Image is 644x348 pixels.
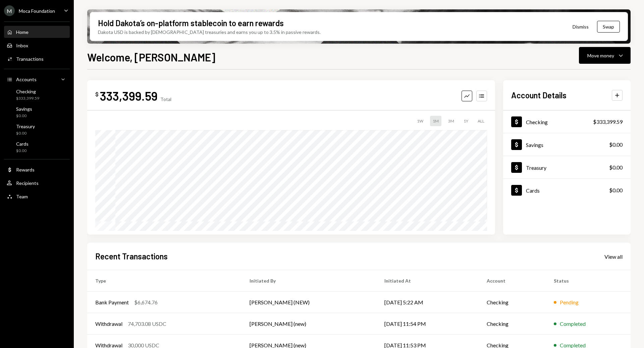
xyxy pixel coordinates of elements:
[526,187,540,194] div: Cards
[609,163,623,171] div: $0.00
[503,179,631,201] a: Cards$0.00
[4,87,70,103] a: Checking$333,399.59
[604,253,623,260] a: View all
[4,177,70,189] a: Recipients
[16,77,37,82] div: Accounts
[475,116,487,126] div: ALL
[4,73,70,85] a: Accounts
[609,186,623,194] div: $0.00
[16,96,39,101] div: $333,399.59
[526,142,543,148] div: Savings
[511,90,567,101] h2: Account Details
[16,167,35,172] div: Rewards
[100,88,158,103] div: 333,399.59
[16,29,29,35] div: Home
[587,52,614,59] div: Move money
[604,253,623,260] div: View all
[503,110,631,133] a: Checking$333,399.59
[4,163,70,176] a: Rewards
[16,89,39,94] div: Checking
[16,141,29,147] div: Cards
[609,141,623,149] div: $0.00
[560,320,586,328] div: Completed
[4,104,70,120] a: Savings$0.00
[16,113,32,119] div: $0.00
[4,5,15,16] div: M
[579,47,631,64] button: Move money
[376,313,479,335] td: [DATE] 11:54 PM
[95,320,122,328] div: Withdrawal
[98,29,321,36] div: Dakota USD is backed by [DEMOGRAPHIC_DATA] treasuries and earns you up to 3.5% in passive rewards.
[414,116,426,126] div: 1W
[593,118,623,126] div: $333,399.59
[503,156,631,179] a: Treasury$0.00
[4,53,70,65] a: Transactions
[16,56,44,62] div: Transactions
[430,116,441,126] div: 1M
[95,251,168,262] h2: Recent Transactions
[241,292,376,313] td: [PERSON_NAME] (NEW)
[376,270,479,292] th: Initiated At
[87,270,241,292] th: Type
[4,139,70,155] a: Cards$0.00
[87,50,215,64] h1: Welcome, [PERSON_NAME]
[503,133,631,156] a: Savings$0.00
[95,298,129,306] div: Bank Payment
[479,313,546,335] td: Checking
[16,131,35,136] div: $0.00
[16,194,28,199] div: Team
[560,298,579,306] div: Pending
[479,270,546,292] th: Account
[16,180,39,186] div: Recipients
[19,8,55,14] div: Moca Foundation
[16,148,29,154] div: $0.00
[597,21,620,33] button: Swap
[4,26,70,38] a: Home
[160,96,171,102] div: Total
[95,91,99,98] div: $
[4,190,70,202] a: Team
[16,106,32,112] div: Savings
[128,320,166,328] div: 74,703.08 USDC
[445,116,457,126] div: 3M
[526,119,548,125] div: Checking
[526,164,546,171] div: Treasury
[376,292,479,313] td: [DATE] 5:22 AM
[564,19,597,35] button: Dismiss
[461,116,471,126] div: 1Y
[134,298,158,306] div: $6,674.76
[4,39,70,51] a: Inbox
[4,121,70,138] a: Treasury$0.00
[241,270,376,292] th: Initiated By
[546,270,631,292] th: Status
[479,292,546,313] td: Checking
[16,43,28,48] div: Inbox
[16,123,35,129] div: Treasury
[98,17,284,29] div: Hold Dakota’s on-platform stablecoin to earn rewards
[241,313,376,335] td: [PERSON_NAME] (new)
